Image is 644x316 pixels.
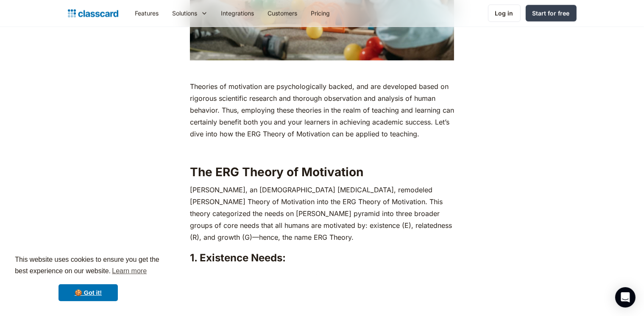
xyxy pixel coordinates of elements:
a: Integrations [215,4,261,23]
a: Log in [488,5,521,22]
div: Solutions [173,9,198,18]
div: Solutions [166,4,215,23]
a: Pricing [304,4,337,23]
p: [PERSON_NAME], an [DEMOGRAPHIC_DATA] [MEDICAL_DATA], remodeled [PERSON_NAME] Theory of Motivation... [190,184,454,244]
a: Start for free [526,5,577,22]
a: Features [128,4,166,23]
strong: The ERG Theory of Motivation [190,165,363,180]
a: learn more about cookies [111,265,148,277]
a: dismiss cookie message [59,284,118,301]
strong: 1. Existence Needs: [190,252,286,264]
div: Open Intercom Messenger [615,287,636,308]
p: Theories of motivation are psychologically backed, and are developed based on rigorous scientific... [190,81,454,140]
div: Start for free [532,9,570,18]
div: cookieconsent [7,247,170,309]
div: Log in [495,9,513,18]
a: Customers [261,4,304,23]
p: ‍ [190,65,454,77]
p: ‍ [190,144,454,156]
a: home [68,8,118,19]
span: This website uses cookies to ensure you get the best experience on our website. [15,255,162,277]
